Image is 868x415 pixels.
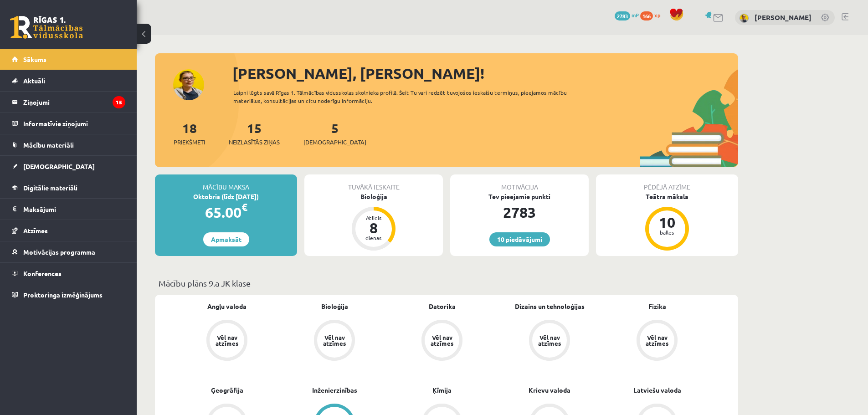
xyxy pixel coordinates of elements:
[12,199,125,220] a: Maksājumi
[23,77,45,85] span: Aktuāli
[113,96,125,108] i: 15
[23,199,125,220] legend: Maksājumi
[640,11,653,20] span: 166
[23,141,74,149] span: Mācību materiāli
[303,120,366,147] a: 5[DEMOGRAPHIC_DATA]
[596,192,738,201] div: Teātra māksla
[174,138,205,147] span: Priekšmeti
[537,334,562,346] div: Vēl nav atzīmes
[321,302,348,311] a: Bioloģija
[450,201,589,223] div: 2783
[23,226,48,235] span: Atzīmes
[388,320,496,363] a: Vēl nav atzīmes
[12,49,125,70] a: Sākums
[450,192,589,201] div: Tev pieejamie punkti
[155,201,297,223] div: 65.00
[12,284,125,305] a: Proktoringa izmēģinājums
[207,302,247,311] a: Angļu valoda
[648,302,666,311] a: Fizika
[596,174,738,192] div: Pēdējā atzīme
[12,134,125,155] a: Mācību materiāli
[653,215,681,230] div: 10
[615,11,630,20] span: 2783
[304,174,443,192] div: Tuvākā ieskaite
[159,277,734,289] p: Mācību plāns 9.a JK klase
[450,174,589,192] div: Motivācija
[489,232,550,246] a: 10 piedāvājumi
[23,269,62,277] span: Konferences
[303,138,366,147] span: [DEMOGRAPHIC_DATA]
[12,263,125,284] a: Konferences
[12,113,125,134] a: Informatīvie ziņojumi
[229,138,280,147] span: Neizlasītās ziņas
[632,11,639,19] span: mP
[740,14,749,23] img: Kirills Arbuzovs
[654,11,660,19] span: xp
[23,55,46,63] span: Sākums
[174,120,205,147] a: 18Priekšmeti
[23,92,125,113] legend: Ziņojumi
[12,241,125,262] a: Motivācijas programma
[312,385,357,395] a: Inženierzinības
[23,184,77,192] span: Digitālie materiāli
[360,215,387,220] div: Atlicis
[12,70,125,91] a: Aktuāli
[155,192,297,201] div: Oktobris (līdz [DATE])
[755,13,812,22] a: [PERSON_NAME]
[12,220,125,241] a: Atzīmes
[214,334,240,346] div: Vēl nav atzīmes
[653,230,681,235] div: balles
[615,11,639,19] a: 2783 mP
[173,320,281,363] a: Vēl nav atzīmes
[23,248,95,256] span: Motivācijas programma
[12,177,125,198] a: Digitālie materiāli
[232,62,738,84] div: [PERSON_NAME], [PERSON_NAME]!
[360,235,387,241] div: dienas
[429,302,456,311] a: Datorika
[12,92,125,113] a: Ziņojumi15
[233,88,583,105] div: Laipni lūgts savā Rīgas 1. Tālmācības vidusskolas skolnieka profilā. Šeit Tu vari redzēt tuvojošo...
[322,334,347,346] div: Vēl nav atzīmes
[596,192,738,252] a: Teātra māksla 10 balles
[603,320,711,363] a: Vēl nav atzīmes
[12,156,125,177] a: [DEMOGRAPHIC_DATA]
[229,120,280,147] a: 15Neizlasītās ziņas
[23,113,125,134] legend: Informatīvie ziņojumi
[211,385,243,395] a: Ģeogrāfija
[10,16,83,39] a: Rīgas 1. Tālmācības vidusskola
[432,385,452,395] a: Ķīmija
[360,220,387,235] div: 8
[241,200,247,214] span: €
[496,320,603,363] a: Vēl nav atzīmes
[429,334,455,346] div: Vēl nav atzīmes
[203,232,249,246] a: Apmaksāt
[633,385,681,395] a: Latviešu valoda
[304,192,443,252] a: Bioloģija Atlicis 8 dienas
[515,302,585,311] a: Dizains un tehnoloģijas
[529,385,570,395] a: Krievu valoda
[640,11,665,19] a: 166 xp
[304,192,443,201] div: Bioloģija
[23,162,95,170] span: [DEMOGRAPHIC_DATA]
[644,334,670,346] div: Vēl nav atzīmes
[281,320,388,363] a: Vēl nav atzīmes
[23,291,103,299] span: Proktoringa izmēģinājums
[155,174,297,192] div: Mācību maksa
